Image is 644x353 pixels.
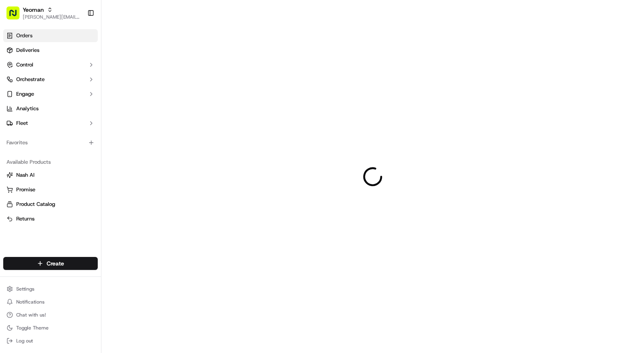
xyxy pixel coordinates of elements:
[16,299,45,305] span: Notifications
[6,201,94,208] a: Product Catalog
[6,171,94,179] a: Nash AI
[16,186,35,193] span: Promise
[16,215,34,222] span: Returns
[47,259,64,267] span: Create
[16,338,33,344] span: Log out
[3,117,98,130] button: Fleet
[16,90,34,98] span: Engage
[6,215,94,222] a: Returns
[3,212,98,225] button: Returns
[23,14,81,20] button: [PERSON_NAME][EMAIL_ADDRESS][DOMAIN_NAME]
[3,296,98,308] button: Notifications
[3,156,98,169] div: Available Products
[3,257,98,270] button: Create
[3,283,98,295] button: Settings
[3,44,98,57] a: Deliveries
[16,286,34,292] span: Settings
[3,73,98,86] button: Orchestrate
[3,309,98,321] button: Chat with us!
[3,335,98,347] button: Log out
[3,102,98,115] a: Analytics
[6,186,94,193] a: Promise
[3,58,98,71] button: Control
[3,29,98,42] a: Orders
[16,201,55,208] span: Product Catalog
[16,32,32,39] span: Orders
[16,105,39,112] span: Analytics
[3,136,98,149] div: Favorites
[16,47,39,54] span: Deliveries
[3,88,98,101] button: Engage
[16,325,49,331] span: Toggle Theme
[16,61,33,68] span: Control
[16,76,45,83] span: Orchestrate
[3,169,98,182] button: Nash AI
[16,120,28,127] span: Fleet
[3,198,98,211] button: Product Catalog
[3,322,98,334] button: Toggle Theme
[3,3,84,23] button: Yeoman[PERSON_NAME][EMAIL_ADDRESS][DOMAIN_NAME]
[16,171,34,179] span: Nash AI
[16,312,46,318] span: Chat with us!
[3,183,98,196] button: Promise
[23,6,44,14] button: Yeoman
